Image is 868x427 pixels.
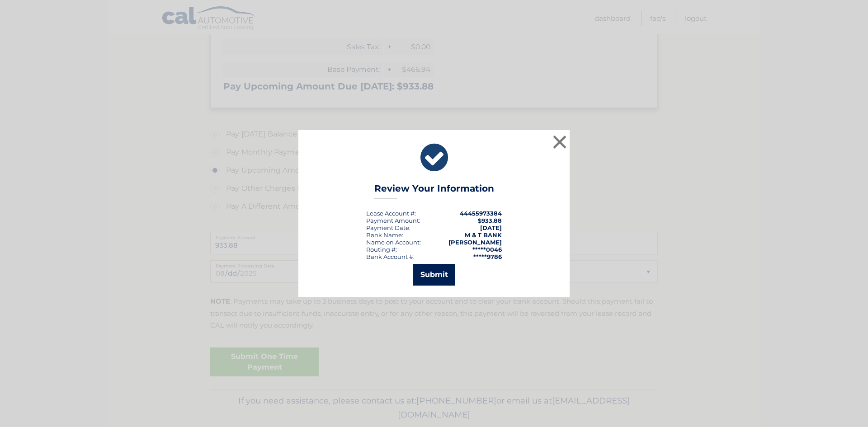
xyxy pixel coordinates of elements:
[374,183,494,199] h3: Review Your Information
[366,224,409,231] span: Payment Date
[366,224,410,231] div: :
[460,210,502,217] strong: 44455973384
[448,239,502,246] strong: [PERSON_NAME]
[413,264,455,286] button: Submit
[366,210,416,217] div: Lease Account #:
[480,224,502,231] span: [DATE]
[366,231,403,239] div: Bank Name:
[366,217,420,224] div: Payment Amount:
[465,231,502,239] strong: M & T BANK
[366,246,397,253] div: Routing #:
[366,239,421,246] div: Name on Account:
[551,133,569,151] button: ×
[478,217,502,224] span: $933.88
[366,253,415,260] div: Bank Account #:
